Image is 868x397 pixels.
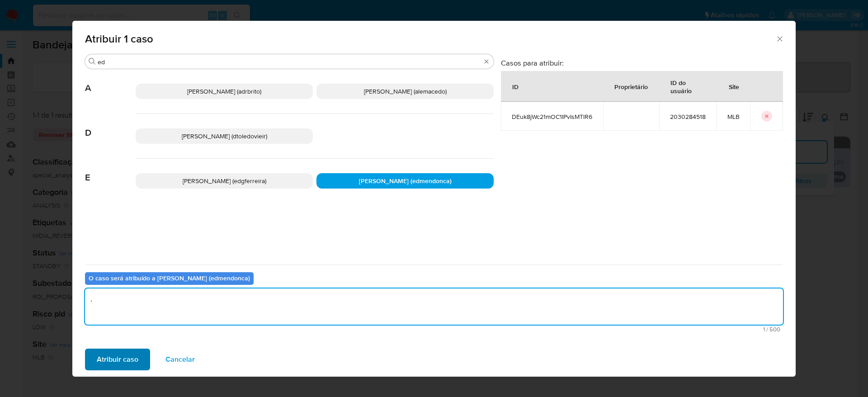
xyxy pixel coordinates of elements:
[761,111,772,122] button: icon-button
[97,350,138,369] span: Atribuir caso
[85,69,136,94] span: A
[187,87,261,96] span: [PERSON_NAME] (adrbrito)
[501,76,529,97] div: ID
[88,326,780,332] span: Máximo 500 caracteres
[364,87,447,96] span: [PERSON_NAME] (alemacedo)
[136,128,313,144] div: [PERSON_NAME] (dtoledovieir)
[483,58,490,65] button: Borrar
[501,58,783,67] h3: Casos para atribuir:
[85,349,150,370] button: Atribuir caso
[727,113,740,121] span: MLB
[316,173,494,189] div: [PERSON_NAME] (edmendonca)
[775,34,783,43] button: Fechar a janela
[136,173,313,189] div: [PERSON_NAME] (edgferreira)
[72,21,796,377] div: assign-modal
[85,114,136,138] span: D
[89,274,250,283] b: O caso será atribuído a [PERSON_NAME] (edmendonca)
[359,176,452,185] span: [PERSON_NAME] (edmendonca)
[98,58,481,66] input: Analista de pesquisa
[512,113,592,121] span: DEuk8jWc21mOC1IPvIsMTlR6
[718,76,750,97] div: Site
[183,176,266,185] span: [PERSON_NAME] (edgferreira)
[154,349,207,370] button: Cancelar
[85,288,783,325] textarea: .
[604,76,659,97] div: Proprietário
[316,84,494,99] div: [PERSON_NAME] (alemacedo)
[660,71,716,101] div: ID do usuário
[89,58,96,65] button: Buscar
[136,84,313,99] div: [PERSON_NAME] (adrbrito)
[670,113,706,121] span: 2030284518
[182,132,267,141] span: [PERSON_NAME] (dtoledovieir)
[85,159,136,183] span: E
[165,350,195,369] span: Cancelar
[85,33,775,44] span: Atribuir 1 caso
